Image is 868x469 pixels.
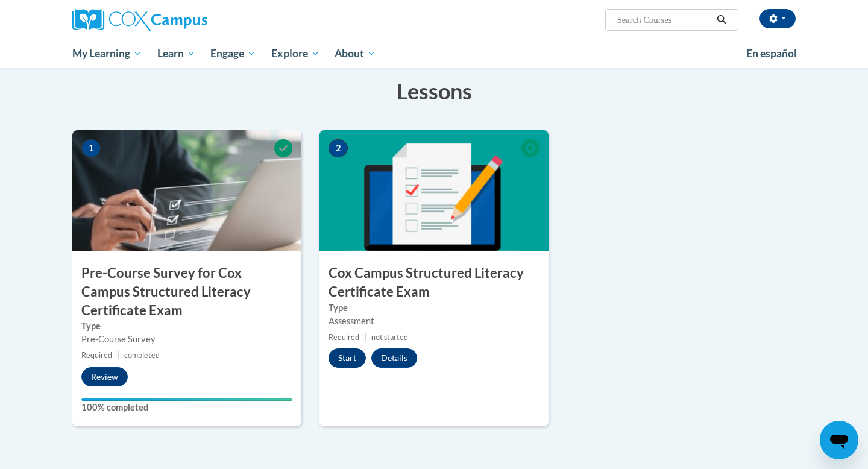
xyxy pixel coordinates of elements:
[72,9,207,31] img: Cox Campus
[712,13,731,27] button: Search
[371,348,417,368] button: Details
[738,41,805,66] a: En español
[81,367,128,386] button: Review
[124,351,160,360] span: completed
[72,76,796,106] h3: Lessons
[371,333,408,342] span: not started
[203,40,263,68] a: Engage
[64,40,149,68] a: My Learning
[81,401,292,414] label: 100% completed
[54,40,814,68] div: Main menu
[72,9,301,31] a: Cox Campus
[81,319,292,333] label: Type
[72,130,301,251] img: Course Image
[327,40,384,68] a: About
[329,348,366,368] button: Start
[364,333,366,342] span: |
[319,130,549,251] img: Course Image
[616,13,712,27] input: Search Courses
[81,333,292,346] div: Pre-Course Survey
[329,333,359,342] span: Required
[329,139,348,157] span: 2
[319,264,549,301] h3: Cox Campus Structured Literacy Certificate Exam
[81,398,292,401] div: Your progress
[81,351,112,360] span: Required
[72,264,301,319] h3: Pre-Course Survey for Cox Campus Structured Literacy Certificate Exam
[117,351,119,360] span: |
[210,46,256,61] span: Engage
[81,139,101,157] span: 1
[72,46,142,61] span: My Learning
[271,46,319,61] span: Explore
[329,301,539,315] label: Type
[820,421,858,459] iframe: Button to launch messaging window
[263,40,327,68] a: Explore
[329,315,539,328] div: Assessment
[149,40,203,68] a: Learn
[746,47,797,60] span: En español
[157,46,195,61] span: Learn
[759,9,796,28] button: Account Settings
[335,46,376,61] span: About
